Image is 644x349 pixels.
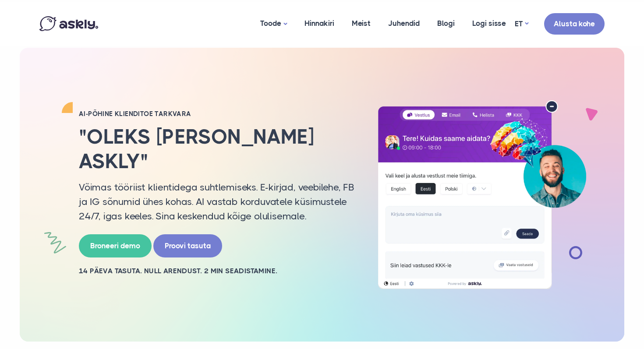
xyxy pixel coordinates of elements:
a: Proovi tasuta [153,234,222,257]
a: ET [515,18,528,30]
a: Hinnakiri [296,2,343,45]
h2: AI-PÕHINE KLIENDITOE TARKVARA [79,109,355,118]
a: Blogi [428,2,464,45]
p: Võimas tööriist klientidega suhtlemiseks. E-kirjad, veebilehe, FB ja IG sõnumid ühes kohas. AI va... [79,180,355,223]
a: Alusta kohe [544,13,605,35]
h2: "Oleks [PERSON_NAME] Askly" [79,125,355,173]
img: AI multilingual chat [368,100,596,289]
a: Meist [343,2,379,45]
a: Broneeri demo [79,234,152,257]
a: Logi sisse [464,2,515,45]
img: Askly [39,16,98,31]
h2: 14 PÄEVA TASUTA. NULL ARENDUST. 2 MIN SEADISTAMINE. [79,266,355,276]
a: Juhendid [379,2,428,45]
a: Toode [251,2,296,46]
